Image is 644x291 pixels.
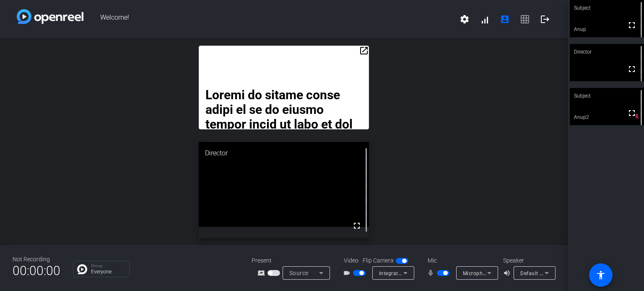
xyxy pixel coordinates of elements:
mat-icon: account_box [500,14,510,24]
span: Default - Speakers (Realtek(R) Audio) [520,270,611,276]
button: signal_cellular_alt [475,9,495,29]
div: Director [199,142,369,165]
div: Not Recording [13,255,60,264]
span: Integrated Webcam (0c45:6720) [379,270,459,276]
div: Subject [570,88,644,104]
mat-icon: open_in_new [359,46,369,56]
mat-icon: fullscreen [352,221,362,231]
img: white-gradient.svg [17,9,83,24]
p: Group [91,264,125,268]
mat-icon: screen_share_outline [257,268,267,278]
div: Mic [419,256,503,265]
span: 00:00:00 [13,260,60,281]
div: Present [252,256,335,265]
img: Chat Icon [77,264,87,274]
span: Source [289,270,309,276]
div: Speaker [503,256,553,265]
mat-icon: volume_up [503,268,513,278]
mat-icon: videocam_outline [343,268,353,278]
div: Director [570,44,644,60]
mat-icon: mic_none [427,268,437,278]
mat-icon: logout [540,14,550,24]
mat-icon: settings [460,14,470,24]
p: Everyone [91,269,125,274]
mat-icon: fullscreen [627,64,637,74]
mat-icon: fullscreen [627,108,637,118]
span: Flip Camera [363,256,394,265]
span: Welcome! [83,9,454,29]
span: Video [344,256,358,265]
mat-icon: accessibility [596,270,606,280]
mat-icon: fullscreen [627,20,637,30]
